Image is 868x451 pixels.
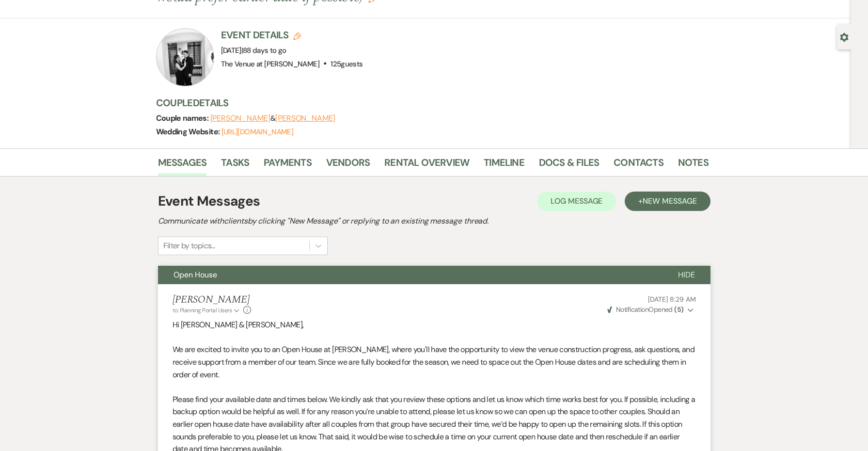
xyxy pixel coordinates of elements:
[243,46,286,55] span: 88 days to go
[221,127,293,137] a: [URL][DOMAIN_NAME]
[678,270,695,280] span: Hide
[484,155,524,176] a: Timeline
[537,192,616,211] button: Log Message
[616,305,648,314] span: Notification
[174,270,217,280] span: Open House
[156,96,699,110] h3: Couple Details
[678,155,709,176] a: Notes
[221,46,286,55] span: [DATE]
[663,266,710,284] button: Hide
[625,192,710,211] button: +New Message
[210,114,270,122] button: [PERSON_NAME]
[156,127,221,137] span: Wedding Website:
[158,191,260,211] h1: Event Messages
[163,240,215,252] div: Filter by topics...
[221,59,319,69] span: The Venue at [PERSON_NAME]
[607,305,684,314] span: Opened
[264,155,312,176] a: Payments
[221,155,249,176] a: Tasks
[614,155,663,176] a: Contacts
[173,306,232,314] span: to: Planning Portal Users
[326,155,370,176] a: Vendors
[210,113,335,123] span: &
[158,155,207,176] a: Messages
[840,32,849,41] button: Open lead details
[606,305,696,315] button: NotificationOpened (5)
[158,266,663,284] button: Open House
[384,155,469,176] a: Rental Overview
[173,344,695,379] span: We are excited to invite you to an Open House at [PERSON_NAME], where you'll have the opportunity...
[539,155,599,176] a: Docs & Files
[331,59,363,69] span: 125 guests
[173,294,252,306] h5: [PERSON_NAME]
[674,305,683,314] strong: ( 5 )
[551,196,602,206] span: Log Message
[221,28,363,42] h3: Event Details
[173,320,304,330] span: Hi [PERSON_NAME] & [PERSON_NAME],
[173,306,241,315] button: to: Planning Portal Users
[275,114,335,122] button: [PERSON_NAME]
[648,295,695,304] span: [DATE] 8:29 AM
[643,196,696,206] span: New Message
[241,46,286,55] span: |
[156,113,210,123] span: Couple names:
[158,215,710,227] h2: Communicate with clients by clicking "New Message" or replying to an existing message thread.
